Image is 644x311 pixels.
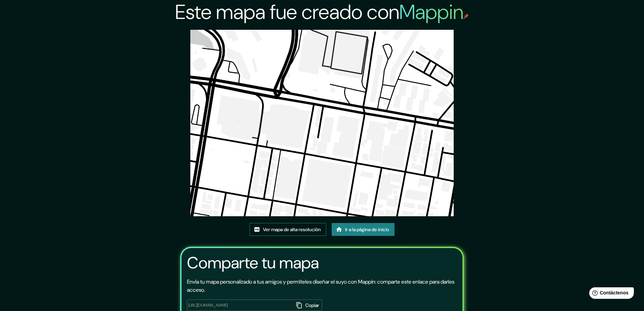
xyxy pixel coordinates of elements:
[305,302,319,308] font: Copiar
[584,285,637,304] iframe: Lanzador de widgets de ayuda
[190,30,454,216] img: created-map
[345,227,389,233] font: Ir a la página de inicio
[463,14,469,19] img: pin de mapeo
[249,223,326,236] a: Ver mapa de alta resolución
[187,252,319,273] font: Comparte tu mapa
[294,299,322,311] button: Copiar
[263,227,321,233] font: Ver mapa de alta resolución
[187,278,454,293] font: Envía tu mapa personalizado a tus amigos y permíteles diseñar el suyo con Mappin: comparte este e...
[332,223,395,236] a: Ir a la página de inicio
